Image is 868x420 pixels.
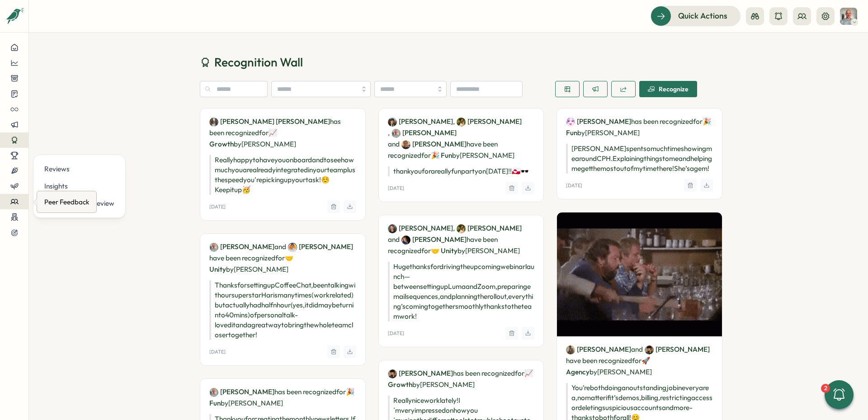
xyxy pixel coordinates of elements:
span: and [274,242,286,252]
p: Really happy to have you onboard and to see how much you are already integrated in your team plus... [209,155,356,195]
a: Daniel Ryan[PERSON_NAME] [388,223,453,233]
span: 🎉 Fun [431,151,452,160]
p: have been recognized by [PERSON_NAME] [566,344,713,378]
a: Amir Darvish[PERSON_NAME] [566,344,631,354]
a: Peter Prajczer[PERSON_NAME] [401,139,467,149]
p: [DATE] [566,183,582,189]
p: [DATE] [388,330,404,336]
span: , [453,222,522,234]
button: Recognize [639,81,697,97]
p: [DATE] [209,204,226,210]
p: has been recognized by [PERSON_NAME] [209,116,356,150]
img: Recognition Image [557,212,722,336]
img: Sarah Heiberg [457,224,466,233]
img: Haris Khan [388,369,397,378]
p: [PERSON_NAME] spent so much time showing me around CPH. Explaining things to me and helping me ge... [566,144,713,174]
img: Karen Mantay [401,236,410,245]
p: [DATE] [209,349,226,355]
a: Haris Khan[PERSON_NAME] [645,344,710,354]
div: Reviews [44,164,114,174]
a: Reviews [41,160,118,178]
a: Emmanuel PADIAL[PERSON_NAME] [288,242,353,252]
a: Sarah Heiberg[PERSON_NAME] [457,117,522,127]
img: Daniel Ryan [388,224,397,233]
p: has been recognized by [PERSON_NAME] [388,368,535,390]
a: Deep Singh Dhillon[PERSON_NAME] [PERSON_NAME] [209,117,330,127]
span: , [388,127,457,138]
p: have been recognized by [PERSON_NAME] [388,116,535,161]
img: Deep Singh Dhillon [209,118,218,127]
div: Peer Feedback [42,195,91,209]
p: has been recognized by [PERSON_NAME] [566,116,713,138]
img: Sarah Heiberg [457,118,466,127]
a: Hannes Gustafsson[PERSON_NAME] [388,117,453,127]
span: and [388,235,400,245]
p: has been recognized by [PERSON_NAME] [209,386,356,409]
p: Huge thanks for driving the upcoming webinar launch—between setting up Luma and Zoom, preparing e... [388,262,535,321]
span: Quick Actions [678,10,727,22]
a: Wendy Kentrop[PERSON_NAME] [566,117,631,127]
span: for [515,369,524,378]
p: Thanks for setting up Coffee Chat, been talking with our superstar Haris many times (work related... [209,280,356,340]
img: Amir Darvish [566,345,575,354]
img: Philipp Eberhardt [392,129,401,138]
a: Haris Khan[PERSON_NAME] [388,368,453,378]
p: [DATE] [388,185,404,191]
p: have been recognized by [PERSON_NAME] [388,222,535,256]
div: 2 [821,384,830,393]
div: Insights [44,181,114,191]
button: 2 [825,380,854,409]
img: Haris Khan [645,345,654,354]
span: for [336,387,346,396]
img: Philipp Eberhardt [209,388,218,397]
img: Wendy Kentrop [566,118,575,127]
button: Quick Actions [651,6,741,26]
a: Karen Mantay[PERSON_NAME] [401,235,467,245]
p: have been recognized by [PERSON_NAME] [209,241,356,275]
span: for [632,356,642,365]
span: for [421,151,431,160]
span: for [421,246,431,255]
span: for [693,117,703,126]
div: Recognize [648,85,689,93]
img: Peter Prajczer [401,140,410,149]
span: , [453,116,522,127]
a: Philipp Eberhardt[PERSON_NAME] [392,128,457,138]
span: 🚀 Agency [566,356,650,376]
img: Hannes Gustafsson [388,118,397,127]
a: Philipp Eberhardt[PERSON_NAME] [209,242,274,252]
span: for [259,128,269,137]
a: Sarah Heiberg[PERSON_NAME] [457,223,522,233]
span: and [388,139,400,149]
span: for [275,254,285,262]
span: Recognition Wall [214,54,303,70]
span: and [631,344,643,354]
img: Philipp Eberhardt [209,243,218,252]
span: 🤝 Unity [431,246,458,255]
img: Philipp Eberhardt [840,8,857,25]
a: Insights [41,178,118,195]
img: Emmanuel PADIAL [288,243,297,252]
p: thank you for a really fun party on [DATE] !! 🇬🇱 🕶️ [388,166,535,176]
a: Philipp Eberhardt[PERSON_NAME] [209,387,274,397]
